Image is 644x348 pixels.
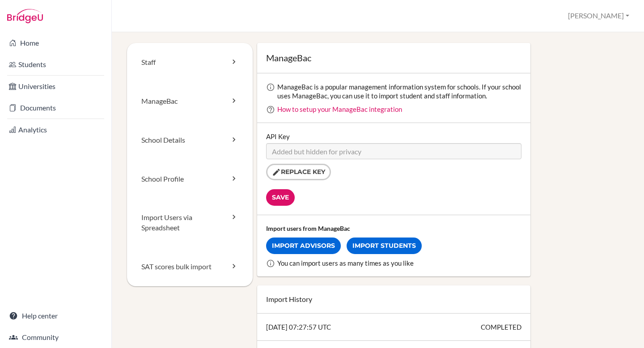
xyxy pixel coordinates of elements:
h1: ManageBac [266,52,521,64]
input: Save [266,189,295,206]
div: Import users from ManageBac [266,224,521,233]
a: Community [2,328,110,346]
div: [DATE] 07:27:57 UTC [257,314,530,341]
button: Replace key [266,164,331,180]
label: API Key [266,132,290,141]
a: Documents [2,99,110,117]
button: [PERSON_NAME] [564,8,633,24]
div: ManageBac is a popular management information system for schools. If your school uses ManageBac, ... [277,82,521,100]
a: School Details [127,121,253,160]
a: Staff [127,43,253,82]
a: Import Students [347,238,422,254]
a: Analytics [2,121,110,139]
a: Universities [2,77,110,95]
div: You can import users as many times as you like [277,259,521,267]
a: How to setup your ManageBac integration [277,105,402,113]
a: SAT scores bulk import [127,247,253,286]
img: Bridge-U [7,9,43,23]
a: Import Advisors [266,238,341,254]
a: ManageBac [127,82,253,121]
a: Import Users via Spreadsheet [127,198,253,247]
a: Students [2,55,110,73]
a: Help center [2,307,110,325]
h2: Import History [266,294,521,304]
a: School Profile [127,160,253,199]
span: COMPLETED [481,323,521,331]
input: Added but hidden for privacy [266,143,521,159]
a: Home [2,34,110,52]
